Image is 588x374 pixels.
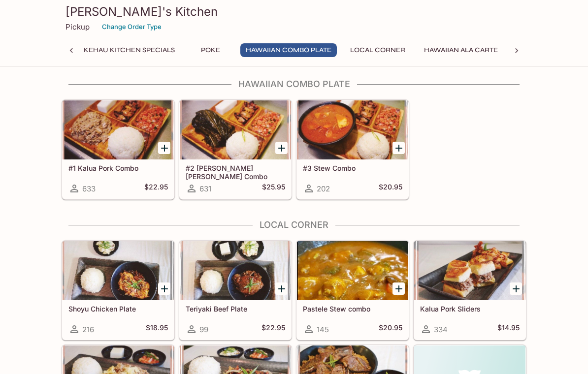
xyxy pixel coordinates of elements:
h5: Teriyaki Beef Plate [186,305,285,313]
div: Teriyaki Beef Plate [180,241,291,300]
h5: $22.95 [144,183,168,194]
button: Add Kalua Pork Sliders [510,282,522,295]
button: Local Corner [345,43,411,57]
a: #3 Stew Combo202$20.95 [296,100,409,199]
span: 99 [199,325,208,334]
button: Add #1 Kalua Pork Combo [158,142,170,154]
a: Shoyu Chicken Plate216$18.95 [62,241,174,340]
div: Pastele Stew combo [297,241,408,300]
h5: $25.95 [262,183,285,194]
button: Add Teriyaki Beef Plate [275,282,288,295]
h5: $18.95 [146,323,168,335]
span: 202 [317,184,330,193]
h3: [PERSON_NAME]'s Kitchen [65,4,523,19]
h5: $22.95 [261,323,285,335]
button: Poke [188,43,232,57]
button: Add #3 Stew Combo [392,142,405,154]
button: Add Shoyu Chicken Plate [158,282,170,295]
h4: Hawaiian Combo Plate [62,79,526,90]
p: Pickup [65,22,90,31]
span: 216 [82,325,94,334]
div: #3 Stew Combo [297,100,408,159]
h5: $20.95 [379,323,402,335]
h5: Kalua Pork Sliders [420,305,520,313]
a: #2 [PERSON_NAME] [PERSON_NAME] Combo631$25.95 [179,100,292,199]
button: Hawaiian Ala Carte [419,43,503,57]
a: #1 Kalua Pork Combo633$22.95 [62,100,174,199]
h5: #1 Kalua Pork Combo [68,164,168,172]
div: Shoyu Chicken Plate [63,241,174,300]
a: Teriyaki Beef Plate99$22.95 [179,241,292,340]
button: Kehau Kitchen Specials [78,43,180,57]
div: Kalua Pork Sliders [414,241,525,300]
h5: #2 [PERSON_NAME] [PERSON_NAME] Combo [186,164,285,180]
a: Kalua Pork Sliders334$14.95 [414,241,526,340]
span: 334 [434,325,448,334]
h5: #3 Stew Combo [303,164,402,172]
span: 633 [82,184,96,193]
a: Pastele Stew combo145$20.95 [296,241,409,340]
h5: Shoyu Chicken Plate [68,305,168,313]
button: Change Order Type [98,19,166,34]
button: Add Pastele Stew combo [392,282,405,295]
button: Add #2 Lau Lau Combo [275,142,288,154]
span: 145 [317,325,329,334]
div: #1 Kalua Pork Combo [63,100,174,159]
button: Hawaiian Combo Plate [240,43,337,57]
div: #2 Lau Lau Combo [180,100,291,159]
h5: Pastele Stew combo [303,305,402,313]
h5: $14.95 [497,323,520,335]
h4: Local Corner [62,219,526,230]
h5: $20.95 [379,183,402,194]
span: 631 [199,184,211,193]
